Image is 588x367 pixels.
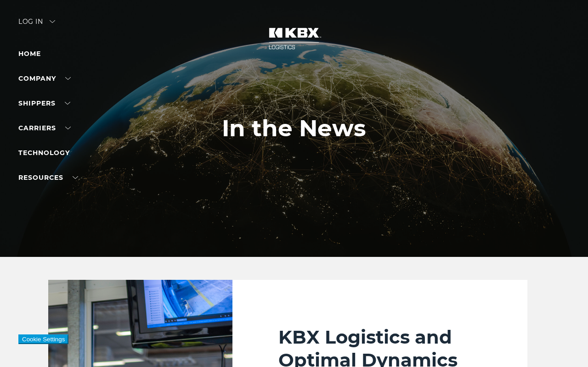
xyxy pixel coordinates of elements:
img: kbx logo [260,18,328,59]
div: Log in [18,18,55,32]
h1: In the News [222,115,366,142]
img: arrow [50,20,55,23]
a: Technology [18,149,70,157]
iframe: Chat Widget [542,323,588,367]
button: Cookie Settings [18,334,68,344]
a: Carriers [18,124,71,132]
a: RESOURCES [18,173,78,182]
a: SHIPPERS [18,99,70,107]
a: Company [18,74,71,83]
a: Home [18,50,41,58]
